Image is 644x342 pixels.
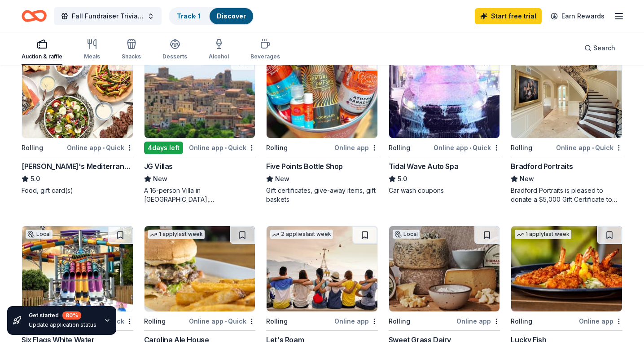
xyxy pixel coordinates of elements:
div: A 16-person Villa in [GEOGRAPHIC_DATA], [GEOGRAPHIC_DATA], [GEOGRAPHIC_DATA] for 7days/6nights (R... [144,186,256,204]
div: Local [393,230,420,239]
div: Five Points Bottle Shop [266,161,343,172]
span: • [469,144,471,151]
div: Food, gift card(s) [22,186,133,195]
div: Meals [84,53,100,60]
img: Image for Sweet Grass Dairy [389,226,500,311]
div: Online app [456,315,500,327]
div: Car wash coupons [389,186,500,195]
span: • [225,318,227,325]
a: Home [22,5,47,27]
div: 2 applies last week [270,230,333,239]
img: Image for JG Villas [145,53,255,138]
div: Online app Quick [189,142,255,153]
img: Image for Taziki's Mediterranean Cafe [22,53,133,138]
span: Fall Fundraiser Trivia Night [72,11,144,22]
div: Rolling [511,316,532,327]
div: Rolling [389,142,410,153]
button: Fall Fundraiser Trivia Night [54,7,162,25]
span: New [275,173,289,184]
div: Alcohol [209,53,229,60]
img: Image for Let's Roam [267,226,377,311]
img: Image for Six Flags White Water [22,226,133,311]
div: Online app [334,142,378,153]
span: Search [593,43,615,53]
div: 80 % [62,311,81,320]
img: Image for Bradford Portraits [511,53,622,138]
a: Track· 1 [177,12,201,20]
div: [PERSON_NAME]'s Mediterranean Cafe [22,161,133,172]
img: Image for Carolina Ale House [145,226,255,311]
div: 4 days left [144,142,183,154]
button: Beverages [250,35,280,65]
img: Image for Lucky Fish [511,226,622,311]
a: Image for Bradford Portraits26 applieslast weekRollingOnline app•QuickBradford PortraitsNewBradfo... [511,52,622,204]
div: Beverages [250,53,280,60]
img: Image for Five Points Bottle Shop [267,53,377,138]
div: Auction & raffle [22,53,62,60]
button: Snacks [122,35,141,65]
div: Rolling [511,142,532,153]
button: Meals [84,35,100,65]
a: Image for Five Points Bottle ShopLocalRollingOnline appFive Points Bottle ShopNewGift certificate... [266,52,378,204]
div: Snacks [122,53,141,60]
div: Local [26,230,53,239]
div: Online app [334,315,378,327]
div: JG Villas [144,161,173,172]
div: 1 apply last week [515,230,571,239]
div: 1 apply last week [148,230,205,239]
span: • [592,144,594,151]
span: 5.0 [398,173,407,184]
button: Desserts [162,35,187,65]
img: Image for Tidal Wave Auto Spa [389,53,500,138]
a: Image for JG Villas1 applylast week4days leftOnline app•QuickJG VillasNewA 16-person Villa in [GE... [144,52,256,204]
a: Start free trial [475,8,542,24]
div: Online app Quick [434,142,500,153]
span: 5.0 [31,173,40,184]
div: Gift certificates, give-away items, gift baskets [266,186,378,204]
button: Track· 1Discover [169,7,254,25]
a: Earn Rewards [545,8,610,24]
a: Image for Tidal Wave Auto Spa2 applieslast weekRollingOnline app•QuickTidal Wave Auto Spa5.0Car w... [389,52,500,195]
div: Online app [579,315,622,327]
span: New [153,173,167,184]
div: Rolling [266,142,288,153]
div: Get started [29,311,96,320]
span: • [225,144,227,151]
div: Online app Quick [67,142,133,153]
button: Alcohol [209,35,229,65]
div: Bradford Portraits [511,161,573,172]
a: Discover [217,12,246,20]
div: Online app Quick [189,315,255,327]
a: Image for Taziki's Mediterranean Cafe5 applieslast weekRollingOnline app•Quick[PERSON_NAME]'s Med... [22,52,133,195]
div: Desserts [162,53,187,60]
button: Auction & raffle [22,35,62,65]
div: Online app Quick [556,142,622,153]
span: New [520,173,534,184]
div: Tidal Wave Auto Spa [389,161,458,172]
span: • [103,144,105,151]
div: Rolling [22,142,43,153]
div: Bradford Portraits is pleased to donate a $5,000 Gift Certificate to each auction event, which in... [511,186,622,204]
div: Rolling [389,316,410,327]
div: Rolling [144,316,166,327]
div: Rolling [266,316,288,327]
div: Update application status [29,321,96,329]
button: Search [577,39,622,57]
